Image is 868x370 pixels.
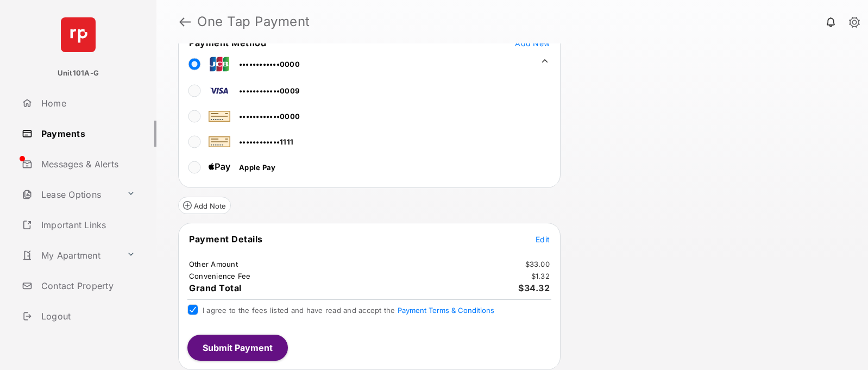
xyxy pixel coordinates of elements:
[17,90,156,116] a: Home
[197,15,310,28] strong: One Tap Payment
[203,306,494,315] span: I agree to the fees listed and have read and accept the
[178,197,231,214] button: Add Note
[17,242,122,268] a: My Apartment
[187,335,288,361] button: Submit Payment
[17,181,122,208] a: Lease Options
[189,234,263,244] span: Payment Details
[239,163,275,172] span: Apple Pay
[17,212,140,238] a: Important Links
[17,303,156,329] a: Logout
[239,86,299,95] span: ••••••••••••0009
[398,306,494,315] button: I agree to the fees listed and have read and accept the
[518,283,550,293] span: $34.32
[531,271,550,281] td: $1.32
[525,259,551,269] td: $33.00
[58,68,99,79] p: Unit101A-G
[17,151,156,177] a: Messages & Alerts
[17,121,156,147] a: Payments
[536,235,550,244] span: Edit
[17,273,156,299] a: Contact Property
[515,39,550,48] span: Add New
[239,60,300,68] span: ••••••••••••0000
[61,17,96,52] img: svg+xml;base64,PHN2ZyB4bWxucz0iaHR0cDovL3d3dy53My5vcmcvMjAwMC9zdmciIHdpZHRoPSI2NCIgaGVpZ2h0PSI2NC...
[536,234,550,244] button: Edit
[188,271,251,281] td: Convenience Fee
[188,259,238,269] td: Other Amount
[239,112,300,121] span: ••••••••••••0000
[239,137,293,146] span: ••••••••••••1111
[189,283,242,293] span: Grand Total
